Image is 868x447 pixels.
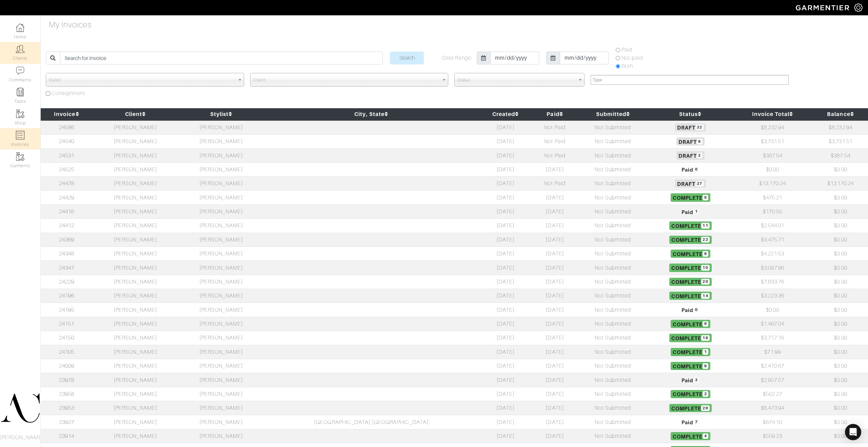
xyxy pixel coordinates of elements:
td: [PERSON_NAME] [178,219,264,233]
span: Complete [671,348,710,356]
span: Complete [671,432,710,440]
td: [GEOGRAPHIC_DATA] [GEOGRAPHIC_DATA] [264,415,478,429]
td: [DATE] [478,345,533,359]
input: Search for Invoice [60,52,383,64]
td: $475.21 [732,191,813,205]
span: Paid [679,166,701,174]
td: Not Submitted [577,359,649,373]
a: 24412 [59,222,74,229]
span: Status [457,73,575,87]
td: [DATE] [478,387,533,401]
td: Not Submitted [577,261,649,275]
td: [DATE] [478,401,533,415]
td: [DATE] [533,359,577,373]
td: [PERSON_NAME] [93,359,178,373]
td: $387.54 [732,149,813,162]
td: $0.00 [813,415,868,429]
td: $3,717.16 [732,331,813,345]
td: [DATE] [478,289,533,303]
td: [DATE] [533,387,577,401]
a: Created [492,111,519,117]
td: [DATE] [478,233,533,247]
td: [PERSON_NAME] [93,387,178,401]
td: $0.00 [813,191,868,205]
td: [PERSON_NAME] [178,317,264,331]
td: $0.00 [813,261,868,275]
td: $2,957.57 [732,373,813,387]
td: [PERSON_NAME] [178,191,264,205]
td: $0.00 [813,387,868,401]
td: $674.10 [732,415,813,429]
td: [PERSON_NAME] [178,289,264,303]
td: Not Submitted [577,387,649,401]
td: [DATE] [478,191,533,205]
td: $3,731.51 [813,134,868,148]
span: Client [253,73,439,87]
td: Not Submitted [577,331,649,345]
a: 24229 [59,279,74,285]
td: $170.50 [732,205,813,218]
a: 23914 [59,433,74,439]
td: [DATE] [478,429,533,443]
td: Not Submitted [577,134,649,148]
td: [PERSON_NAME] [178,331,264,345]
span: 37 [695,181,704,187]
td: Not Submitted [577,149,649,162]
span: 22 [701,237,710,242]
a: 24586 [59,124,74,131]
td: [PERSON_NAME] [93,247,178,260]
td: Not Submitted [577,415,649,429]
td: $1,467.04 [732,317,813,331]
span: 4 [703,433,708,439]
a: Submitted [596,111,630,117]
span: Complete [671,250,710,258]
span: Complete [671,320,710,328]
td: [PERSON_NAME] [93,134,178,148]
td: $0.00 [813,303,868,317]
td: Not Submitted [577,429,649,443]
a: 24150 [59,335,74,341]
input: Search [390,52,424,64]
img: garments-icon-b7da505a4dc4fd61783c78ac3ca0ef83fa9d6f193b1c9dc38574b1d14d53ca28.png [16,152,24,161]
span: 2 [703,391,708,397]
td: [DATE] [478,134,533,148]
td: [PERSON_NAME] [93,261,178,275]
td: $4,475.71 [732,233,813,247]
td: Not Submitted [577,317,649,331]
td: [DATE] [478,275,533,289]
td: $0.00 [813,359,868,373]
td: Not Submitted [577,345,649,359]
td: [PERSON_NAME] [93,415,178,429]
td: [PERSON_NAME] [93,219,178,233]
td: $0.00 [813,345,868,359]
img: gear-icon-white-bd11855cb880d31180b6d7d6211b90ccbf57a29d726f0c71d8c61bd08dd39cc2.png [854,3,863,12]
td: [DATE] [533,317,577,331]
a: 23958 [59,391,74,397]
span: Draft [676,151,705,159]
td: $559.23 [732,429,813,443]
td: [DATE] [533,429,577,443]
td: [PERSON_NAME] [178,261,264,275]
span: Complete [671,193,710,201]
span: Complete [669,292,712,300]
span: 3 [693,377,699,383]
img: dashboard-icon-dbcd8f5a0b271acd01030246c82b418ddd0df26cd7fceb0bd07c9910d44c42f6.png [16,23,24,32]
td: [PERSON_NAME] [178,303,264,317]
td: [PERSON_NAME] [178,387,264,401]
td: [PERSON_NAME] [93,303,178,317]
span: 29 [701,405,710,411]
span: 2 [697,153,703,158]
td: Not Submitted [577,205,649,218]
td: Not Submitted [577,162,649,176]
td: Not Submitted [577,191,649,205]
td: $8,232.94 [732,120,813,135]
td: [DATE] [533,303,577,317]
td: Not Submitted [577,177,649,191]
td: $2,410.67 [732,359,813,373]
label: Paid [622,46,632,54]
td: Not Submitted [577,373,649,387]
span: Draft [676,137,705,145]
td: [DATE] [533,345,577,359]
td: [DATE] [533,261,577,275]
td: [PERSON_NAME] [93,429,178,443]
